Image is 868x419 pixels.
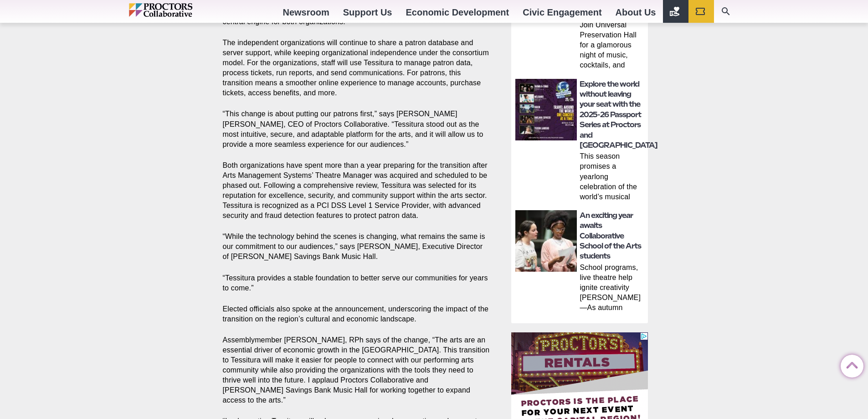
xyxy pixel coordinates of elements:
a: Back to Top [841,355,859,373]
img: thumbnail: Explore the world without leaving your seat with the 2025-26 Passport Series at Procto... [515,79,577,140]
p: This season promises a yearlong celebration of the world’s musical tapestry From the sands of the... [580,151,645,203]
p: School programs, live theatre help ignite creativity [PERSON_NAME]—As autumn creeps in and classe... [580,263,645,315]
p: Assemblymember [PERSON_NAME], RPh says of the change, “The arts are an essential driver of econom... [223,335,491,406]
p: “This change is about putting our patrons first,” says [PERSON_NAME] [PERSON_NAME], CEO of Procto... [223,109,491,149]
img: Proctors logo [129,3,231,17]
a: Explore the world without leaving your seat with the 2025-26 Passport Series at Proctors and [GEO... [580,80,657,150]
p: “While the technology behind the scenes is changing, what remains the same is our commitment to o... [223,232,491,262]
p: “Tessitura provides a stable foundation to better serve our communities for years to come.” [223,273,491,293]
a: An exciting year awaits Collaborative School of the Arts students [580,211,641,261]
p: Join Universal Preservation Hall for a glamorous night of music, cocktails, and casino-style fun ... [580,20,645,72]
img: thumbnail: An exciting year awaits Collaborative School of the Arts students [515,210,577,272]
p: Elected officials also spoke at the announcement, underscoring the impact of the transition on th... [223,304,491,324]
p: The independent organizations will continue to share a patron database and server support, while ... [223,38,491,98]
p: Both organizations have spent more than a year preparing for the transition after Arts Management... [223,160,491,221]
